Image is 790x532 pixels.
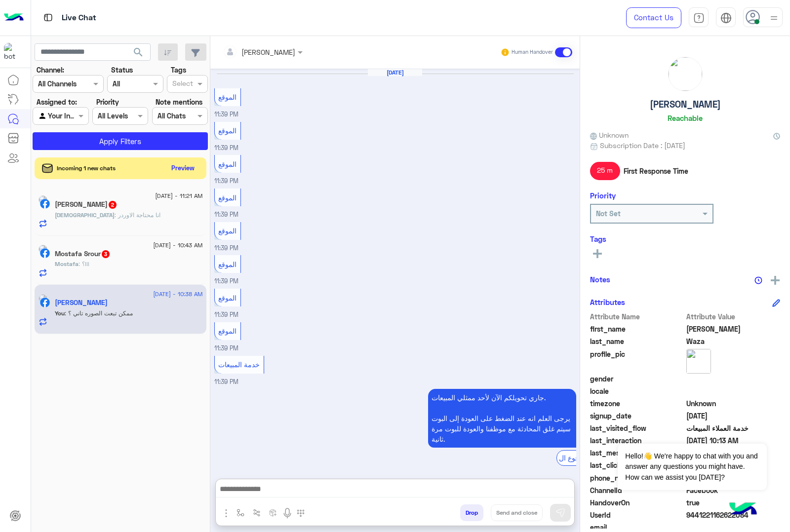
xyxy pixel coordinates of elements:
[37,65,64,75] label: Channel:
[590,435,684,446] span: last_interaction
[590,191,616,200] h6: Priority
[686,398,781,409] span: Unknown
[590,448,684,458] span: last_message
[171,78,193,91] div: Select
[590,473,684,483] span: phone_number
[218,126,237,135] span: الموقع
[590,298,625,306] h6: Attributes
[590,374,684,384] span: gender
[214,177,238,185] span: 11:39 PM
[96,97,119,107] label: Priority
[650,99,721,110] h5: [PERSON_NAME]
[62,11,96,25] p: Live Chat
[37,97,77,107] label: Assigned to:
[265,504,281,521] button: create order
[218,327,237,335] span: الموقع
[590,311,684,322] span: Attribute Name
[590,336,684,346] span: last_name
[686,497,781,508] span: true
[55,211,115,219] span: [DEMOGRAPHIC_DATA]
[726,493,760,527] img: hulul-logo.png
[155,191,202,200] span: [DATE] - 11:21 AM
[297,509,305,517] img: make a call
[686,349,711,374] img: picture
[686,411,781,421] span: 2025-04-30T12:54:42.66Z
[237,509,244,517] img: select flow
[214,277,238,285] span: 11:39 PM
[55,200,118,209] h5: Rasha Elsayed
[220,507,232,519] img: send attachment
[686,386,781,396] span: null
[269,509,277,517] img: create order
[618,444,766,490] span: Hello!👋 We're happy to chat with you and answer any questions you might have. How can we assist y...
[55,299,108,307] h5: Mohamed Waza
[590,275,610,284] h6: Notes
[626,7,681,28] a: Contact Us
[79,260,89,267] span: ؟!!!
[4,43,22,61] img: 713415422032625
[590,130,629,140] span: Unknown
[686,311,781,322] span: Attribute Value
[218,227,237,235] span: الموقع
[218,360,260,369] span: خدمة المبيعات
[590,234,780,243] h6: Tags
[686,510,781,520] span: 9441221162622084
[65,309,133,317] span: ممكن تبعت الصوره تاني ؟
[771,276,780,285] img: add
[132,46,144,58] span: search
[590,162,620,180] span: 25 m
[109,201,117,209] span: 2
[669,57,702,91] img: picture
[214,311,238,318] span: 11:39 PM
[42,11,54,24] img: tab
[600,140,685,151] span: Subscription Date : [DATE]
[40,248,50,258] img: Facebook
[590,349,684,372] span: profile_pic
[590,497,684,508] span: HandoverOn
[590,386,684,396] span: locale
[686,336,781,346] span: Waza
[33,132,208,150] button: Apply Filters
[214,344,238,352] span: 11:39 PM
[153,290,202,299] span: [DATE] - 10:38 AM
[115,211,160,219] span: انا محتاجة الاوردر
[156,97,202,107] label: Note mentions
[668,114,703,122] h6: Reachable
[218,160,237,168] span: الموقع
[102,250,110,258] span: 3
[754,276,762,284] img: notes
[39,294,47,303] img: picture
[40,298,50,307] img: Facebook
[4,7,24,28] img: Logo
[249,504,265,521] button: Trigger scenario
[218,93,237,101] span: الموقع
[214,144,238,152] span: 11:39 PM
[555,508,565,518] img: send message
[39,195,47,204] img: picture
[55,250,111,258] h5: Mostafa Srour
[556,450,603,465] div: الرجوع ال Bot
[57,164,116,173] span: Incoming 1 new chats
[590,398,684,409] span: timezone
[689,7,709,28] a: tab
[624,166,688,176] span: First Response Time
[214,111,238,118] span: 11:39 PM
[590,324,684,334] span: first_name
[171,65,186,75] label: Tags
[55,260,79,267] span: Mostafa
[218,260,237,268] span: الموقع
[214,378,238,385] span: 11:39 PM
[214,211,238,218] span: 11:39 PM
[167,161,199,175] button: Preview
[720,12,732,24] img: tab
[253,509,261,517] img: Trigger scenario
[111,65,133,75] label: Status
[153,241,202,250] span: [DATE] - 10:43 AM
[428,389,576,448] p: 3/5/2025, 11:39 PM
[590,460,684,470] span: last_clicked_button
[460,504,483,521] button: Drop
[40,199,50,209] img: Facebook
[214,244,238,252] span: 11:39 PM
[233,504,249,521] button: select flow
[55,309,65,317] span: You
